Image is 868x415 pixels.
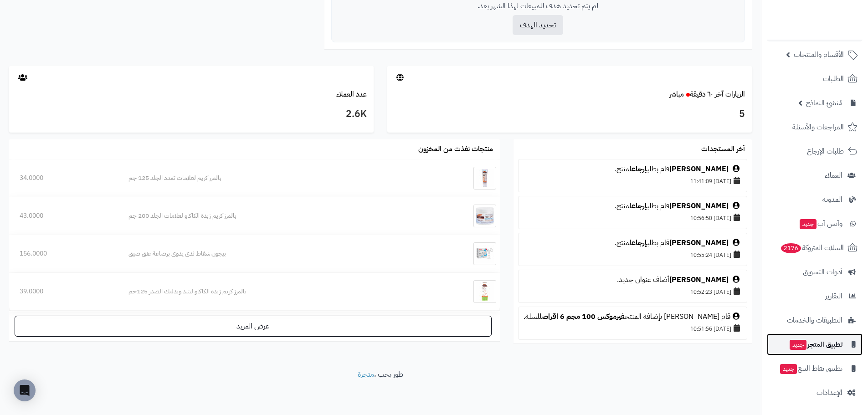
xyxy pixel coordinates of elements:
[523,238,742,248] div: قام بطلب لمنتج.
[358,369,374,380] a: متجرة
[128,249,421,258] div: بيجون شفاط ثدى يدوى برضاعة عنق ضيق
[20,287,108,296] div: 39.0000
[767,213,863,235] a: وآتس آبجديد
[767,333,863,355] a: تطبيق المتجرجديد
[799,217,842,230] span: وآتس آب
[825,169,842,182] span: العملاء
[767,285,863,307] a: التقارير
[128,287,421,296] div: بالمرز كريم زبدة الكاكاو لشد وتدليك الصدر 125جم
[800,219,817,229] span: جديد
[128,211,421,220] div: بالمرز كريم زبدة الكاكاو لعلامات الجلد 200 جم
[767,358,863,379] a: تطبيق نقاط البيعجديد
[523,285,742,298] div: [DATE] 10:52:23
[767,261,863,283] a: أدوات التسويق
[767,164,863,186] a: العملاء
[473,167,496,190] img: بالمرز كريم لعلامات تمدد الجلد 125 جم
[128,174,421,183] div: بالمرز كريم لعلامات تمدد الجلد 125 جم
[20,174,108,183] div: 34.0000
[767,140,863,162] a: طلبات الإرجاع
[823,72,844,85] span: الطلبات
[767,382,863,404] a: الإعدادات
[767,116,863,138] a: المراجعات والأسئلة
[669,274,729,285] a: [PERSON_NAME]
[790,340,806,350] span: جديد
[806,97,842,109] span: مُنشئ النماذج
[806,22,859,41] img: logo-2.png
[523,211,742,224] div: [DATE] 10:56:50
[787,314,842,327] span: التطبيقات والخدمات
[803,266,842,278] span: أدوات التسويق
[780,364,797,374] span: جديد
[14,379,36,401] div: Open Intercom Messenger
[767,189,863,210] a: المدونة
[767,237,863,259] a: السلات المتروكة2176
[523,275,742,285] div: أضاف عنوان جديد.
[781,243,801,253] span: 2176
[822,193,842,206] span: المدونة
[418,145,493,154] h3: منتجات نفذت من المخزون
[669,237,729,248] a: [PERSON_NAME]
[513,15,563,35] button: تحديد الهدف
[701,145,745,154] h3: آخر المستجدات
[780,241,844,254] span: السلات المتروكة
[473,242,496,265] img: بيجون شفاط ثدى يدوى برضاعة عنق ضيق
[817,386,842,399] span: الإعدادات
[542,311,625,322] a: فيرموكس 100 مجم 6 اقراص
[632,237,647,248] a: إرجاع
[779,362,842,375] span: تطبيق نقاط البيع
[767,309,863,331] a: التطبيقات والخدمات
[523,322,742,335] div: [DATE] 10:51:56
[794,48,844,61] span: الأقسام والمنتجات
[20,211,108,220] div: 43.0000
[825,290,842,302] span: التقارير
[767,68,863,90] a: الطلبات
[669,164,729,174] a: [PERSON_NAME]
[523,201,742,211] div: قام بطلب لمنتج.
[807,145,844,158] span: طلبات الإرجاع
[473,280,496,303] img: بالمرز كريم زبدة الكاكاو لشد وتدليك الصدر 125جم
[669,89,745,100] a: الزيارات آخر ٦٠ دقيقةمباشر
[523,248,742,261] div: [DATE] 10:55:24
[632,164,647,174] a: إرجاع
[669,89,684,100] small: مباشر
[523,164,742,174] div: قام بطلب لمنتج.
[523,312,742,322] div: قام [PERSON_NAME] بإضافة المنتج للسلة.
[336,89,367,100] a: عدد العملاء
[632,200,647,211] a: إرجاع
[789,338,842,351] span: تطبيق المتجر
[339,1,738,11] p: لم يتم تحديد هدف للمبيعات لهذا الشهر بعد.
[669,200,729,211] a: [PERSON_NAME]
[473,205,496,227] img: بالمرز كريم زبدة الكاكاو لعلامات الجلد 200 جم
[792,121,844,133] span: المراجعات والأسئلة
[20,249,108,258] div: 156.0000
[16,107,367,122] h3: 2.6K
[523,174,742,187] div: [DATE] 11:41:09
[15,316,492,337] a: عرض المزيد
[394,107,745,122] h3: 5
